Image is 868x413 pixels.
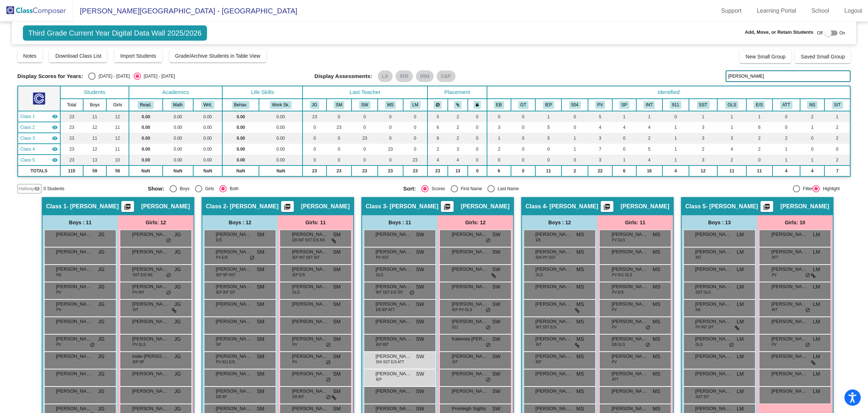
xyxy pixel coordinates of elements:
td: 5 [535,133,561,144]
td: 3 [448,144,468,155]
button: Download Class List [49,49,107,62]
td: 0 [511,122,535,133]
span: Import Students [120,53,156,59]
td: 1 [772,144,800,155]
td: 1 [824,111,850,122]
td: 11 [106,122,129,133]
div: [DATE] - [DATE] [96,73,130,79]
td: 3 [689,133,718,144]
td: 2 [448,133,468,144]
td: 2 [427,144,448,155]
button: Behav. [232,101,250,109]
td: 3 [487,122,511,133]
td: 4 [612,122,636,133]
td: 1 [800,122,824,133]
td: 0 [326,155,352,165]
td: 2 [824,155,850,165]
td: 59 [83,165,107,176]
td: 0 [303,155,326,165]
td: 11 [83,111,107,122]
button: GT [518,101,528,109]
td: 0 [303,122,326,133]
td: 0.00 [163,111,193,122]
th: Placement [427,86,487,99]
td: 2 [800,111,824,122]
td: 0 [746,155,772,165]
button: INT [644,101,655,109]
td: 0.00 [163,155,193,165]
td: 1 [800,155,824,165]
td: 5 [427,111,448,122]
td: 2 [824,133,850,144]
td: 115 [60,165,83,176]
td: 0 [403,111,427,122]
th: Lisa Mariano [403,99,427,111]
td: 3 [689,155,718,165]
th: Janet Gidner [303,99,326,111]
td: TOTALS [18,165,60,176]
th: Shamera Wagner [352,99,378,111]
td: 23 [378,144,403,155]
td: 23 [60,155,83,165]
td: 0.00 [222,133,259,144]
a: School [806,5,835,17]
mat-icon: picture_as_pdf [443,203,451,213]
td: 0 [352,122,378,133]
button: NS [807,101,817,109]
td: 4 [800,165,824,176]
td: 0.00 [129,144,163,155]
td: 1 [662,155,689,165]
td: 2 [772,133,800,144]
td: 0 [303,144,326,155]
td: 2 [561,165,588,176]
span: Third Grade Current Year Digital Data Wall 2025/2026 [23,25,207,41]
td: 0 [468,133,487,144]
button: Print Students Details [760,201,773,212]
th: Emergent Bilingual [487,99,511,111]
td: 23 [403,155,427,165]
span: Off [817,30,823,36]
td: NaN [222,165,259,176]
th: Keep away students [427,99,448,111]
input: Search... [726,70,851,82]
mat-icon: visibility [52,146,58,152]
button: Saved Small Group [795,50,851,63]
button: SP [619,101,629,109]
span: Grade/Archive Students in Table View [175,53,260,59]
td: 11 [106,144,129,155]
td: 7 [588,144,612,155]
td: 0 [326,144,352,155]
td: 1 [561,144,588,155]
button: SW [359,101,370,109]
button: Print Students Details [601,201,613,212]
td: 0 [352,155,378,165]
button: PV [595,101,605,109]
td: 0.00 [163,133,193,144]
td: 0 [468,144,487,155]
span: Hallway [19,185,34,192]
span: Add, Move, or Retain Students [745,29,814,36]
td: 4 [772,165,800,176]
th: Medical Condition [662,99,689,111]
mat-chip: F&P [437,70,455,82]
td: 0 [487,155,511,165]
td: Janet Gidner - Gidner [18,111,60,122]
span: Class 3 [20,135,35,142]
td: 0.00 [222,155,259,165]
td: 23 [60,133,83,144]
td: 0 [511,155,535,165]
td: 2 [746,133,772,144]
td: 0 [561,122,588,133]
td: 1 [662,122,689,133]
th: Last Teacher [303,86,427,99]
button: New Small Group [740,50,791,63]
td: NaN [193,165,222,176]
td: 5 [636,144,662,155]
td: 1 [487,133,511,144]
td: 0 [468,122,487,133]
td: 0 [561,155,588,165]
th: Intervention [636,99,662,111]
td: 0 [612,133,636,144]
td: 13 [83,155,107,165]
button: Notes [17,49,42,62]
